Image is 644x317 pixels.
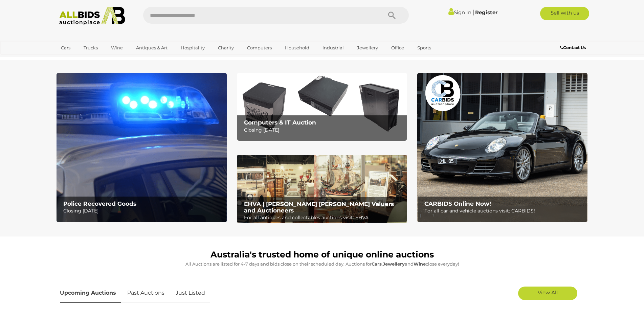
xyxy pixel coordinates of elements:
[424,200,491,207] b: CARBIDS Online Now!
[132,42,172,53] a: Antiques & Art
[318,42,348,53] a: Industrial
[79,42,102,53] a: Trucks
[281,42,314,53] a: Household
[448,9,471,16] a: Sign In
[353,42,382,53] a: Jewellery
[57,73,227,222] a: Police Recovered Goods Police Recovered Goods Closing [DATE]
[518,287,577,300] a: View All
[171,283,210,303] a: Just Listed
[57,42,75,53] a: Cars
[244,119,316,126] b: Computers & IT Auction
[237,155,407,223] a: EHVA | Evans Hastings Valuers and Auctioneers EHVA | [PERSON_NAME] [PERSON_NAME] Valuers and Auct...
[57,73,227,222] img: Police Recovered Goods
[214,42,238,53] a: Charity
[424,207,584,215] p: For all car and vehicle auctions visit: CARBIDS!
[383,261,405,267] strong: Jewellery
[472,8,474,16] span: |
[60,260,584,268] p: All Auctions are listed for 4-7 days and bids close on their scheduled day. Auctions for , and cl...
[243,42,276,53] a: Computers
[244,126,403,134] p: Closing [DATE]
[475,9,497,16] a: Register
[560,45,586,50] b: Contact Us
[414,261,426,267] strong: Wine
[244,201,394,214] b: EHVA | [PERSON_NAME] [PERSON_NAME] Valuers and Auctioneers
[237,73,407,141] img: Computers & IT Auction
[122,283,170,303] a: Past Auctions
[237,155,407,223] img: EHVA | Evans Hastings Valuers and Auctioneers
[176,42,209,53] a: Hospitality
[237,73,407,141] a: Computers & IT Auction Computers & IT Auction Closing [DATE]
[55,7,129,25] img: Allbids.com.au
[60,283,121,303] a: Upcoming Auctions
[560,44,587,51] a: Contact Us
[538,289,558,296] span: View All
[107,42,127,53] a: Wine
[372,261,382,267] strong: Cars
[417,73,587,222] a: CARBIDS Online Now! CARBIDS Online Now! For all car and vehicle auctions visit: CARBIDS!
[417,73,587,222] img: CARBIDS Online Now!
[375,7,409,24] button: Search
[63,207,223,215] p: Closing [DATE]
[413,42,436,53] a: Sports
[244,213,403,222] p: For all antiques and collectables auctions visit: EHVA
[57,53,113,65] a: [GEOGRAPHIC_DATA]
[540,7,589,20] a: Sell with us
[387,42,408,53] a: Office
[60,250,584,259] h1: Australia's trusted home of unique online auctions
[63,200,136,207] b: Police Recovered Goods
